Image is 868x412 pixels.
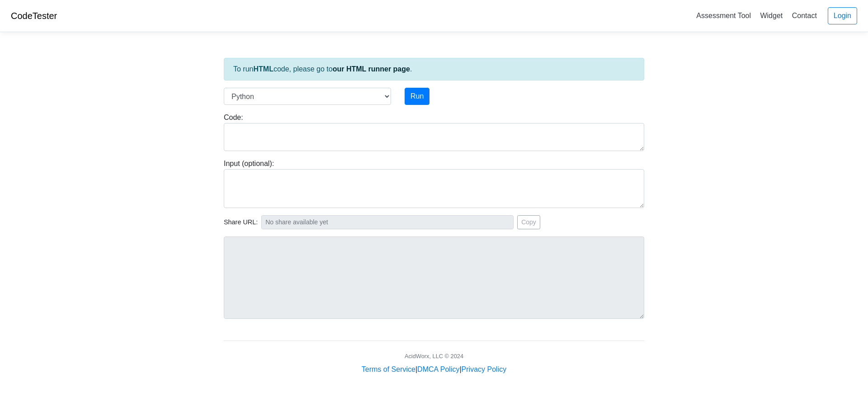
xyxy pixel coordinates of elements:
div: To run code, please go to . [224,58,644,81]
a: DMCA Policy [417,365,459,373]
div: | | [362,364,506,375]
a: CodeTester [11,11,57,21]
a: Assessment Tool [693,8,755,23]
button: Run [405,88,429,105]
button: Copy [517,215,540,229]
div: Input (optional): [217,158,651,208]
span: Share URL: [224,218,258,227]
a: Login [828,7,857,24]
div: AcidWorx, LLC © 2024 [405,352,463,360]
a: Privacy Policy [462,365,507,373]
a: Contact [788,8,821,23]
strong: HTML [253,65,273,73]
a: Terms of Service [362,365,415,373]
a: our HTML runner page [333,65,410,73]
div: Code: [217,112,651,151]
a: Widget [756,8,786,23]
input: No share available yet [261,215,514,229]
